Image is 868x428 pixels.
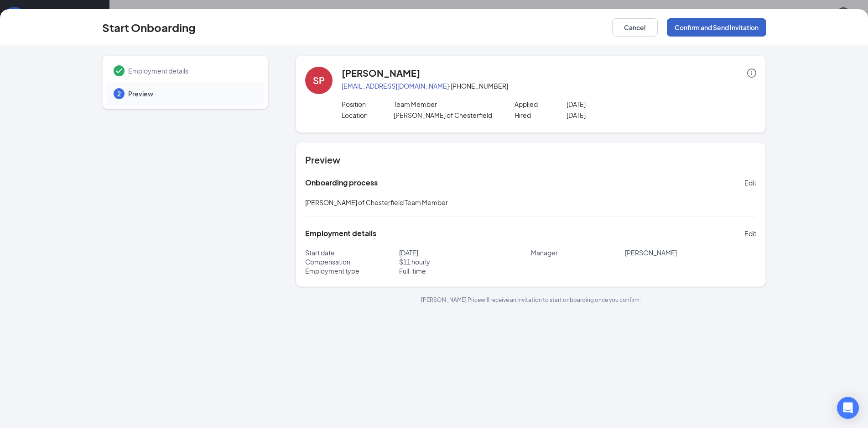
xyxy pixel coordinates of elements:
button: Confirm and Send Invitation [667,18,766,37]
p: Hired [515,111,567,120]
span: Edit [744,229,756,238]
p: [PERSON_NAME] Price will receive an invitation to start onboarding once you confirm. [296,296,766,304]
svg: Checkmark [114,65,125,76]
p: [DATE] [567,100,670,109]
p: Start date [305,248,399,257]
p: [PERSON_NAME] [625,248,757,257]
p: Position [342,100,394,109]
div: Open Intercom Messenger [837,397,859,419]
p: [DATE] [399,248,531,257]
span: [PERSON_NAME] of Chesterfield Team Member [305,198,448,206]
p: Employment type [305,266,399,275]
div: SP [313,74,325,87]
p: · [PHONE_NUMBER] [342,81,756,90]
p: $ 11 hourly [399,257,531,266]
p: Full-time [399,266,531,275]
h5: Onboarding process [305,178,378,188]
button: Edit [744,175,756,190]
button: Cancel [612,18,658,37]
h5: Employment details [305,228,376,238]
p: [DATE] [567,111,670,120]
p: Team Member [394,100,497,109]
span: info-circle [747,69,756,78]
span: Employment details [128,66,255,75]
p: Location [342,111,394,120]
p: Manager [531,248,625,257]
a: [EMAIL_ADDRESS][DOMAIN_NAME] [342,82,449,90]
span: Preview [128,89,255,98]
span: Edit [744,178,756,187]
button: Edit [744,226,756,241]
h4: [PERSON_NAME] [342,67,420,79]
p: Applied [515,100,567,109]
p: Compensation [305,257,399,266]
span: 2 [117,89,121,98]
p: [PERSON_NAME] of Chesterfield [394,111,497,120]
h3: Start Onboarding [102,20,196,35]
h4: Preview [305,153,756,166]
